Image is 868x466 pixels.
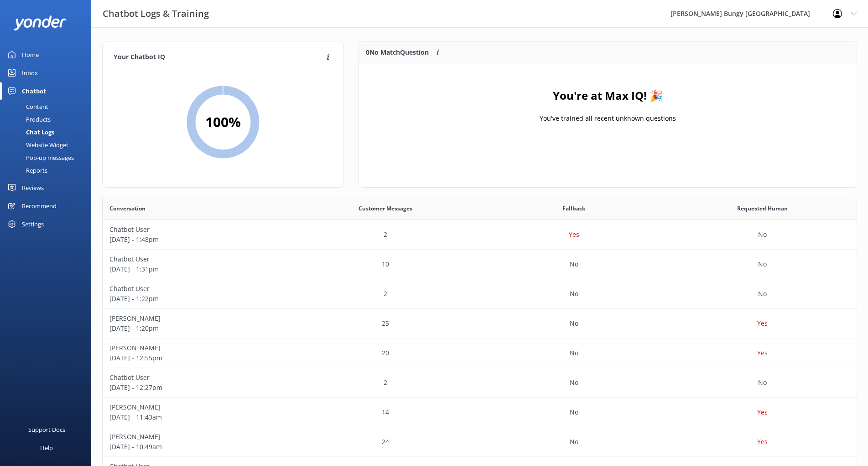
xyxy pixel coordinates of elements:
[5,151,74,164] div: Pop-up messages
[14,15,66,31] img: yonder-white-logo.png
[103,220,857,250] div: row
[5,126,54,138] div: Chat Logs
[384,289,387,299] p: 2
[359,64,857,155] div: grid
[562,204,585,213] span: Fallback
[382,318,389,328] p: 25
[384,230,387,240] p: 2
[28,420,65,439] div: Support Docs
[758,378,767,388] p: No
[359,204,412,213] span: Customer Messages
[40,439,53,457] div: Help
[103,250,857,279] div: row
[570,259,578,269] p: No
[570,407,578,417] p: No
[757,348,768,358] p: Yes
[109,264,284,274] p: [DATE] - 1:31pm
[109,204,146,213] span: Conversation
[384,378,387,388] p: 2
[109,353,284,363] p: [DATE] - 12:55pm
[109,254,284,264] p: Chatbot User
[5,164,91,177] a: Reports
[22,215,44,233] div: Settings
[109,373,284,383] p: Chatbot User
[109,284,284,294] p: Chatbot User
[570,318,578,328] p: No
[758,230,767,240] p: No
[757,318,768,328] p: Yes
[382,348,389,358] p: 20
[22,82,46,100] div: Chatbot
[570,437,578,447] p: No
[109,383,284,393] p: [DATE] - 12:27pm
[109,323,284,333] p: [DATE] - 1:20pm
[205,111,241,133] h2: 100 %
[109,412,284,422] p: [DATE] - 11:43am
[103,427,857,457] div: row
[737,204,788,213] span: Requested Human
[5,138,68,151] div: Website Widget
[22,64,38,82] div: Inbox
[382,437,389,447] p: 24
[758,289,767,299] p: No
[22,197,57,215] div: Recommend
[22,46,39,64] div: Home
[382,407,389,417] p: 14
[114,52,324,62] h4: Your Chatbot IQ
[757,407,768,417] p: Yes
[103,279,857,309] div: row
[5,113,51,126] div: Products
[109,294,284,304] p: [DATE] - 1:22pm
[366,47,429,57] p: 0 No Match Question
[22,179,44,197] div: Reviews
[5,113,91,126] a: Products
[5,164,47,177] div: Reports
[382,259,389,269] p: 10
[103,309,857,338] div: row
[109,313,284,323] p: [PERSON_NAME]
[540,113,676,123] p: You've trained all recent unknown questions
[5,100,91,113] a: Content
[109,235,284,245] p: [DATE] - 1:48pm
[757,437,768,447] p: Yes
[5,126,91,138] a: Chat Logs
[570,378,578,388] p: No
[109,402,284,412] p: [PERSON_NAME]
[109,343,284,353] p: [PERSON_NAME]
[5,138,91,151] a: Website Widget
[5,151,91,164] a: Pop-up messages
[553,87,663,104] h4: You're at Max IQ! 🎉
[109,442,284,452] p: [DATE] - 10:49am
[5,100,48,113] div: Content
[103,368,857,398] div: row
[109,225,284,235] p: Chatbot User
[109,432,284,442] p: [PERSON_NAME]
[758,259,767,269] p: No
[103,338,857,368] div: row
[569,230,579,240] p: Yes
[570,348,578,358] p: No
[570,289,578,299] p: No
[103,6,209,21] h3: Chatbot Logs & Training
[103,398,857,427] div: row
